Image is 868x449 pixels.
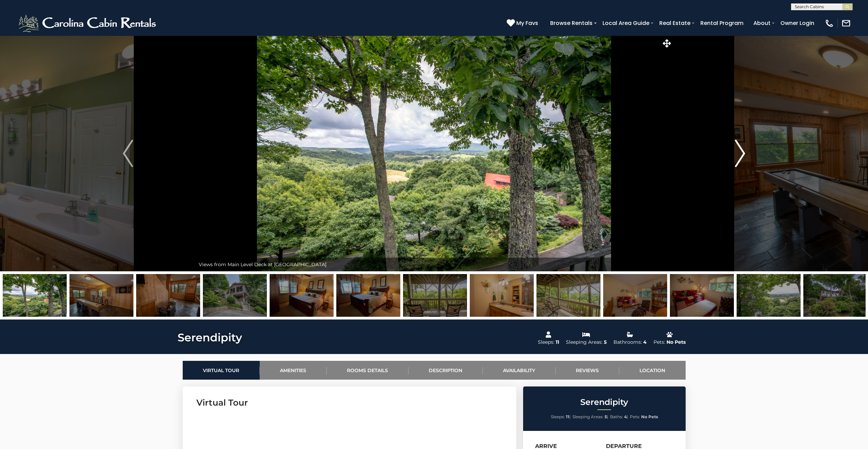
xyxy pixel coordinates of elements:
[525,398,684,407] h2: Serendipity
[69,274,133,317] img: 163269281
[195,258,673,271] div: Views from Main Level Deck at [GEOGRAPHIC_DATA]
[656,17,694,29] a: Real Estate
[750,17,774,29] a: About
[260,361,327,380] a: Amenities
[470,274,534,317] img: 163269285
[777,17,818,29] a: Owner Login
[3,274,67,317] img: 163269280
[547,17,596,29] a: Browse Rentals
[336,274,400,317] img: 169036534
[551,412,571,421] li: |
[630,414,640,419] span: Pets:
[196,397,503,409] h3: Virtual Tour
[619,361,686,380] a: Location
[507,19,540,28] a: My Favs
[605,414,607,419] strong: 5
[624,414,627,419] strong: 4
[841,18,851,28] img: mail-regular-white.png
[551,414,565,419] span: Sleeps:
[825,18,834,28] img: phone-regular-white.png
[409,361,483,380] a: Description
[572,414,604,419] span: Sleeping Areas:
[556,361,619,380] a: Reviews
[17,13,159,33] img: White-1-2.png
[572,412,608,421] li: |
[483,361,556,380] a: Availability
[516,19,538,27] span: My Favs
[327,361,409,380] a: Rooms Details
[123,140,133,167] img: arrow
[136,274,200,317] img: 163269282
[536,274,600,317] img: 163269300
[673,36,807,271] button: Next
[735,140,745,167] img: arrow
[641,414,658,419] strong: No Pets
[183,361,260,380] a: Virtual Tour
[599,17,653,29] a: Local Area Guide
[610,412,628,421] li: |
[610,414,623,419] span: Baths:
[737,274,801,317] img: 163269288
[803,274,867,317] img: 163269289
[566,414,569,419] strong: 11
[403,274,467,317] img: 163269299
[603,274,667,317] img: 163269286
[270,274,334,317] img: 169036533
[61,36,195,271] button: Previous
[203,274,267,317] img: 163269283
[697,17,747,29] a: Rental Program
[670,274,734,317] img: 163269287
